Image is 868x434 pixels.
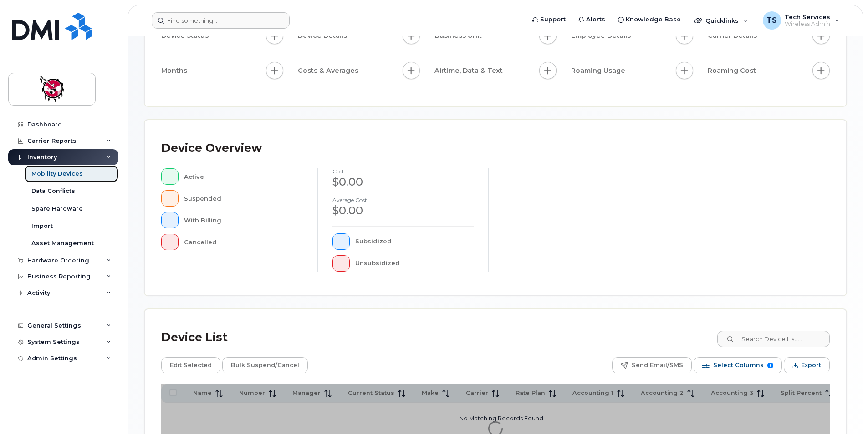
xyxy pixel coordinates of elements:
button: Select Columns 9 [694,357,782,373]
span: Costs & Averages [298,66,361,76]
a: Support [526,10,572,29]
div: $0.00 [332,174,474,190]
div: Active [184,168,303,185]
a: Knowledge Base [612,10,687,29]
div: Device List [161,326,228,349]
div: With Billing [184,212,303,228]
div: Tech Services [756,11,846,30]
span: Roaming Usage [571,66,628,76]
span: Wireless Admin [785,20,830,28]
span: Edit Selected [170,358,212,372]
span: Support [540,15,566,24]
div: Unsubsidized [355,255,474,272]
button: Bulk Suspend/Cancel [222,357,308,373]
div: Suspended [184,190,303,207]
div: Device Overview [161,136,262,160]
span: Export [801,358,821,372]
div: Cancelled [184,234,303,250]
span: Bulk Suspend/Cancel [231,358,299,372]
input: Search Device List ... [717,331,830,347]
span: Months [161,66,190,76]
div: Quicklinks [688,11,755,30]
h4: cost [332,168,474,174]
div: Subsidized [355,233,474,250]
span: Roaming Cost [708,66,759,76]
span: Quicklinks [705,17,739,24]
span: Alerts [586,15,605,24]
button: Export [784,357,830,373]
div: $0.00 [332,203,474,218]
span: Knowledge Base [626,15,681,24]
span: 9 [767,363,773,368]
input: Find something... [152,12,290,29]
span: Send Email/SMS [632,358,683,372]
span: Tech Services [785,13,830,20]
h4: Average cost [332,197,474,203]
button: Edit Selected [161,357,220,373]
span: TS [766,15,777,26]
iframe: Messenger Launcher [828,394,861,427]
button: Send Email/SMS [612,357,692,373]
span: Select Columns [713,358,764,372]
a: Alerts [572,10,612,29]
span: Airtime, Data & Text [434,66,505,76]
